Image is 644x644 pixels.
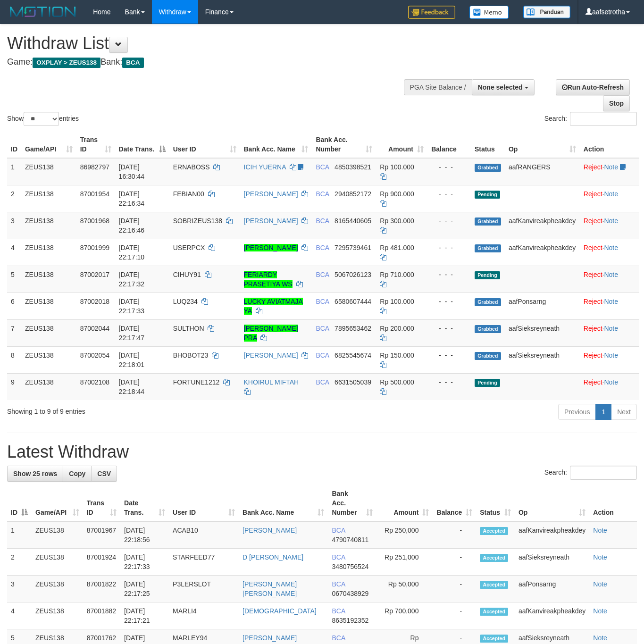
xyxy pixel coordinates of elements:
[584,298,602,305] a: Reject
[21,158,76,185] td: ZEUS138
[120,576,169,602] td: [DATE] 22:17:25
[80,244,109,251] span: 87001999
[173,325,204,332] span: SULTHON
[7,58,420,67] h4: Game: Bank:
[328,485,376,521] th: Bank Acc. Number: activate to sort column ascending
[570,466,637,480] input: Search:
[335,298,371,305] span: Copy 6580607444 to clipboard
[380,163,414,171] span: Rp 100.000
[316,298,329,305] span: BCA
[505,131,580,158] th: Op: activate to sort column ascending
[475,244,501,252] span: Grabbed
[120,602,169,629] td: [DATE] 22:17:21
[604,217,618,225] a: Note
[21,131,76,158] th: Game/API: activate to sort column ascending
[595,404,611,420] a: 1
[80,378,109,386] span: 87002108
[21,212,76,239] td: ZEUS138
[476,485,515,521] th: Status: activate to sort column ascending
[7,112,79,126] label: Show entries
[475,191,500,199] span: Pending
[604,190,618,198] a: Note
[593,580,607,588] a: Note
[580,266,639,293] td: ·
[478,84,523,91] span: None selected
[335,244,371,251] span: Copy 7295739461 to clipboard
[580,158,639,185] td: ·
[584,378,602,386] a: Reject
[120,549,169,576] td: [DATE] 22:17:33
[593,607,607,615] a: Note
[244,163,286,171] a: ICIH YUERNA
[7,373,21,400] td: 9
[480,554,508,562] span: Accepted
[580,319,639,346] td: ·
[7,185,21,212] td: 2
[335,271,371,278] span: Copy 5067026123 to clipboard
[604,351,618,359] a: Note
[584,351,602,359] a: Reject
[580,131,639,158] th: Action
[380,244,414,251] span: Rp 481.000
[408,6,455,19] img: Feedback.jpg
[332,553,345,561] span: BCA
[119,271,145,288] span: [DATE] 22:17:32
[570,112,637,126] input: Search:
[611,404,637,420] a: Next
[480,527,508,535] span: Accepted
[119,163,145,180] span: [DATE] 16:30:44
[335,163,371,171] span: Copy 4850398521 to clipboard
[115,131,169,158] th: Date Trans.: activate to sort column descending
[604,378,618,386] a: Note
[169,521,239,549] td: ACAB10
[173,190,204,198] span: FEBIAN00
[243,634,297,642] a: [PERSON_NAME]
[335,217,371,225] span: Copy 8165440605 to clipboard
[515,521,589,549] td: aafKanvireakpheakdey
[593,527,607,534] a: Note
[332,580,345,588] span: BCA
[80,217,109,225] span: 87001968
[7,34,420,53] h1: Withdraw List
[7,5,79,19] img: MOTION_logo.png
[32,549,83,576] td: ZEUS138
[32,485,83,521] th: Game/API: activate to sort column ascending
[404,79,472,95] div: PGA Site Balance /
[335,190,371,198] span: Copy 2940852172 to clipboard
[380,298,414,305] span: Rp 100.000
[475,217,501,226] span: Grabbed
[63,466,92,482] a: Copy
[335,325,371,332] span: Copy 7895653462 to clipboard
[433,521,476,549] td: -
[244,244,298,251] a: [PERSON_NAME]
[332,536,368,544] span: Copy 4790740811 to clipboard
[312,131,376,158] th: Bank Acc. Number: activate to sort column ascending
[505,212,580,239] td: aafKanvireakpheakdey
[7,212,21,239] td: 3
[244,190,298,198] a: [PERSON_NAME]
[243,607,317,615] a: [DEMOGRAPHIC_DATA]
[119,217,145,234] span: [DATE] 22:16:46
[173,271,201,278] span: CIHUY91
[515,576,589,602] td: aafPonsarng
[7,549,32,576] td: 2
[604,244,618,251] a: Note
[584,244,602,251] a: Reject
[32,602,83,629] td: ZEUS138
[7,466,63,482] a: Show 25 rows
[239,485,328,521] th: Bank Acc. Name: activate to sort column ascending
[244,325,298,342] a: [PERSON_NAME] PRA
[169,131,240,158] th: User ID: activate to sort column ascending
[173,244,205,251] span: USERPCX
[80,271,109,278] span: 87002017
[556,79,630,95] a: Run Auto-Refresh
[584,217,602,225] a: Reject
[13,470,57,477] span: Show 25 rows
[431,324,467,333] div: - - -
[21,319,76,346] td: ZEUS138
[7,346,21,373] td: 8
[21,373,76,400] td: ZEUS138
[431,162,467,172] div: - - -
[604,163,618,171] a: Note
[7,266,21,293] td: 5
